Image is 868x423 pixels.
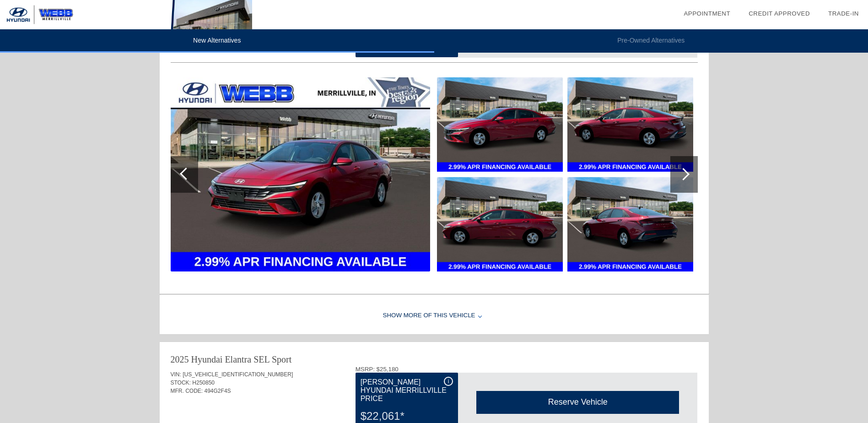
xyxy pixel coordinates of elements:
img: a08ab9a7-fbd9-4b9f-b9fa-69310315af90.jpg [567,77,693,172]
span: VIN: [171,371,181,378]
img: a1d4fdfd-cbb0-45f4-b738-fead6e9f2974.jpg [437,177,563,271]
span: H250850 [192,380,215,386]
a: Appointment [684,10,730,17]
span: 494G2F4S [205,388,231,394]
div: 2025 Hyundai Elantra [171,353,252,366]
a: Trade-In [828,10,859,17]
img: dde9b2af-3c3e-4b3c-b5c8-7655a9b28535.jpg [171,77,430,271]
span: [US_VEHICLE_IDENTIFICATION_NUMBER] [183,371,293,378]
div: Reserve Vehicle [476,391,679,413]
div: MSRP: $25,180 [356,366,698,373]
img: 432b871e-f445-4bb3-bf4e-cf88f67a6ba9.jpg [437,77,563,172]
img: 71b19567-7256-4f66-897c-da4a0e01ffb3.jpg [567,177,693,271]
span: STOCK: [171,380,191,386]
a: Credit Approved [749,10,810,17]
div: [PERSON_NAME] Hyundai Merrillville Price [361,377,453,404]
div: i [444,377,453,386]
div: SEL Sport [253,353,291,366]
span: MFR. CODE: [171,388,203,394]
div: Show More of this Vehicle [160,298,709,334]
